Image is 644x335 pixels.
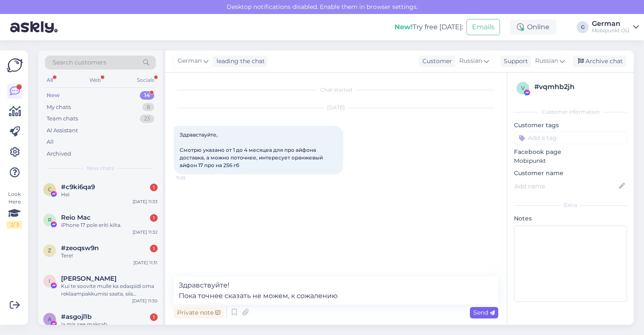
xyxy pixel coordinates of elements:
div: 1 [150,214,158,222]
div: Look Here [7,190,22,229]
div: [DATE] 11:30 [132,298,158,304]
span: #zeoqsw9n [61,244,99,252]
div: Hei [61,191,158,198]
p: Customer tags [514,121,627,130]
div: Archive chat [573,56,626,67]
div: Chat started [174,86,498,94]
div: [DATE] 11:31 [133,260,158,266]
span: R [48,217,52,223]
div: leading the chat [213,57,265,66]
span: Russian [535,56,558,66]
span: #c9ki6qa9 [61,183,95,191]
textarea: Здравствуйте! Пока точнее сказать не можем, к сожалению [174,276,498,304]
span: Russian [459,56,482,66]
div: 1 [150,313,158,321]
span: I [49,278,50,284]
div: My chats [47,103,71,112]
div: 1 [150,245,158,252]
div: Archived [47,150,71,158]
div: iPhone 17 pole eriti kiita. [61,221,158,229]
div: ja mis see maksab [61,321,158,328]
div: All [45,75,55,86]
span: Search customers [53,58,106,67]
button: Emails [466,19,500,35]
div: Tere! [61,252,158,260]
div: # vqmhb2jh [534,82,625,92]
div: Support [500,57,528,66]
p: Facebook page [514,148,627,156]
div: Kui te soovite mulle ka edaspidi oma reklaampakkumisi saata, siis sooviksin saada teilt ühekordse... [61,282,158,298]
div: Try free [DATE]: [394,22,463,32]
span: New chats [87,165,114,172]
div: [DATE] 11:33 [133,198,158,205]
p: Notes [514,214,627,223]
input: Add a tag [514,131,627,144]
a: GermanMobipunkt OÜ [592,20,639,34]
div: Mobipunkt OÜ [592,27,630,34]
div: Online [510,20,556,35]
span: German [178,56,202,66]
span: z [48,247,51,254]
div: [DATE] [174,104,498,112]
p: Mobipunkt [514,156,627,165]
b: New! [394,23,413,31]
span: Igor Remmel [61,275,117,282]
div: [DATE] 11:32 [133,229,158,235]
div: AI Assistant [47,126,78,135]
div: New [47,91,60,100]
div: Extra [514,201,627,209]
div: Private note [174,307,224,318]
div: 2 / 3 [7,221,22,229]
img: Askly Logo [7,57,23,73]
span: v [521,85,525,91]
input: Add name [514,181,617,191]
div: Customer information [514,108,627,116]
div: 8 [142,103,154,112]
div: 23 [140,114,154,123]
div: Team chats [47,114,78,123]
div: Customer [419,57,452,66]
div: Socials [135,75,156,86]
span: Send [473,309,495,316]
span: #asgojl1b [61,313,92,321]
div: All [47,138,54,146]
span: a [48,316,52,322]
div: 1 [150,184,158,191]
p: Customer name [514,169,627,178]
div: Web [88,75,103,86]
div: 14 [140,91,154,100]
span: Здравствуйте, Смотрю указано от 1 до 4 месяцеа для про айфона доставка, а можно поточнее, интерес... [180,131,324,168]
div: G [577,21,588,33]
span: c [48,186,52,193]
span: Reio Mac [61,214,91,221]
span: 11:25 [176,175,208,181]
div: German [592,20,630,27]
